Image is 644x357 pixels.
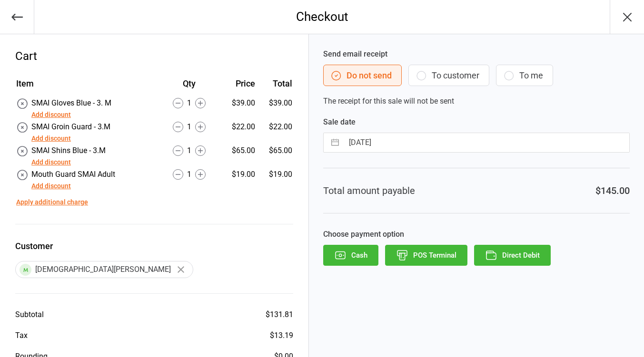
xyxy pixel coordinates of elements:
[385,245,467,266] button: POS Terminal
[15,48,293,65] div: Cart
[15,261,193,278] div: [DEMOGRAPHIC_DATA][PERSON_NAME]
[159,145,220,156] div: 1
[221,77,256,90] div: Price
[15,240,293,252] label: Customer
[16,77,158,96] th: Item
[221,121,256,133] div: $22.00
[259,97,292,120] td: $39.00
[270,330,293,341] div: $13.19
[474,245,551,266] button: Direct Debit
[595,183,630,198] div: $145.00
[15,309,44,320] div: Subtotal
[496,65,553,86] button: To me
[323,116,630,128] label: Sale date
[323,183,415,198] div: Total amount payable
[31,157,71,167] button: Add discount
[31,146,106,155] span: SMAI Shins Blue - 3.M
[159,169,220,180] div: 1
[31,122,110,131] span: SMAI Groin Guard - 3.M
[221,145,256,156] div: $65.00
[31,110,71,120] button: Add discount
[323,48,630,107] div: The receipt for this sale will not be sent
[31,170,115,179] span: Mouth Guard SMAI Adult
[221,169,256,180] div: $19.00
[221,97,256,109] div: $39.00
[323,48,630,60] label: Send email receipt
[323,245,378,266] button: Cash
[266,309,293,320] div: $131.81
[408,65,489,86] button: To customer
[259,121,292,144] td: $22.00
[259,145,292,168] td: $65.00
[159,121,220,133] div: 1
[259,77,292,96] th: Total
[15,330,28,341] div: Tax
[323,229,630,240] label: Choose payment option
[31,98,111,107] span: SMAI Gloves Blue - 3. M
[16,197,88,207] button: Apply additional charge
[159,77,220,96] th: Qty
[259,169,292,192] td: $19.00
[159,97,220,109] div: 1
[31,181,71,191] button: Add discount
[31,134,71,144] button: Add discount
[323,65,402,86] button: Do not send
